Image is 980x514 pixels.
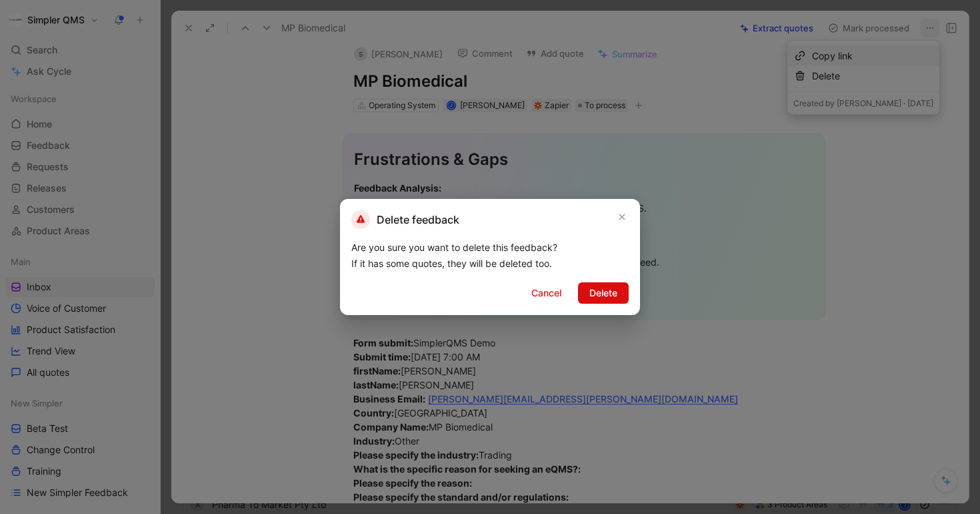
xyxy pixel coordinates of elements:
h2: Delete feedback [351,210,459,229]
div: Are you sure you want to delete this feedback? If it has some quotes, they will be deleted too. [351,240,629,272]
button: Delete [578,282,629,304]
span: Cancel [531,285,561,301]
button: Cancel [520,282,573,304]
span: Delete [589,285,617,301]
